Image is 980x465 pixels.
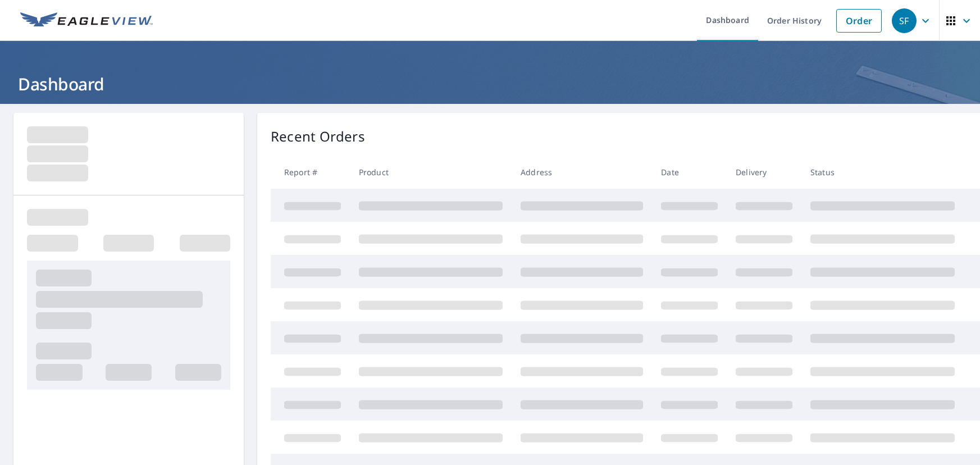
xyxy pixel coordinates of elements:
th: Product [350,156,512,189]
div: SF [892,8,917,33]
th: Status [801,156,964,189]
h1: Dashboard [13,72,967,95]
p: Recent Orders [271,126,365,147]
img: EV Logo [20,12,153,29]
th: Address [512,156,652,189]
th: Delivery [727,156,801,189]
th: Date [652,156,727,189]
th: Report # [271,156,350,189]
a: Order [836,9,882,33]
